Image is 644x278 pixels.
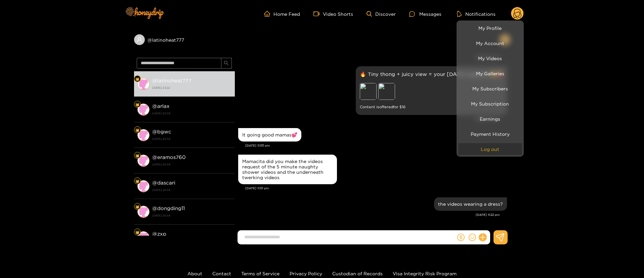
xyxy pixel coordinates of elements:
a: My Videos [458,52,522,64]
a: My Subscribers [458,83,522,94]
a: Payment History [458,128,522,140]
a: Earnings [458,113,522,125]
a: My Galleries [458,68,522,79]
a: My Account [458,37,522,49]
a: My Subscription [458,98,522,110]
button: Log out [458,143,522,155]
a: My Profile [458,22,522,34]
